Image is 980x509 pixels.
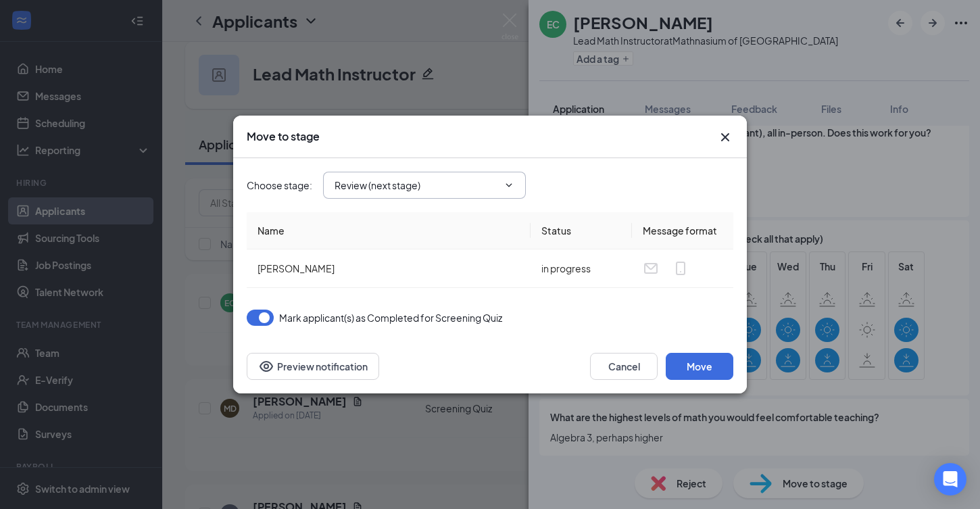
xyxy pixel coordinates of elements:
[632,212,733,249] th: Message format
[258,262,335,274] span: [PERSON_NAME]
[531,249,632,288] td: in progress
[672,260,689,276] svg: MobileSms
[666,353,733,380] button: Move
[590,353,658,380] button: Cancel
[717,129,733,145] button: Close
[643,260,659,276] svg: Email
[279,310,502,326] span: Mark applicant(s) as Completed for Screening Quiz
[504,180,514,191] svg: ChevronDown
[258,358,274,374] svg: Eye
[531,212,632,249] th: Status
[247,178,312,193] span: Choose stage :
[247,212,531,249] th: Name
[247,129,320,144] h3: Move to stage
[717,129,733,145] svg: Cross
[934,463,966,495] div: Open Intercom Messenger
[247,353,379,380] button: Preview notificationEye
